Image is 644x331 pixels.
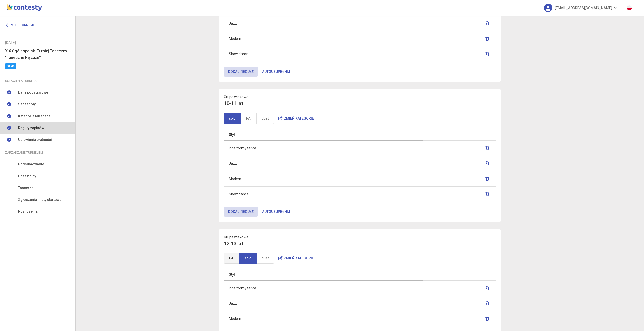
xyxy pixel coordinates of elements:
[224,207,258,217] button: Dodaj regułę
[5,48,70,61] h6: XIX Ogólnopolski Turniej Taneczny "Taneczne Pejzaże"
[5,63,16,69] span: Szkic
[5,40,70,45] div: [DATE]
[224,113,241,124] a: solo
[224,240,496,248] h4: 12-13 lat
[18,113,50,119] span: Kategorie taneczne
[224,296,381,311] td: Jazz
[256,113,274,124] a: duet
[239,253,257,264] a: solo
[18,161,44,167] span: Podsumowanie
[5,78,70,84] div: Ustawienia turnieju
[274,113,318,123] button: Zmień kategorie
[258,67,294,77] button: Autouzupełnij
[18,197,61,202] span: Zgłoszenia i listy startowe
[555,3,612,13] span: [EMAIL_ADDRESS][DOMAIN_NAME]
[18,101,36,107] span: Szczegóły
[256,253,274,264] a: duet
[224,46,381,62] td: Show dance
[224,269,381,281] th: Styl
[258,207,294,217] button: Autouzupełnij
[224,186,381,202] td: Show dance
[18,125,44,131] span: Reguły zapisów
[224,253,240,264] a: PAI
[5,21,38,30] a: Moje turnieje
[18,173,36,179] span: Uczestnicy
[18,137,52,142] span: Ustawienia płatności
[224,100,496,107] h4: 10-11 lat
[224,171,381,186] td: Modern
[224,281,381,296] td: Inne formy tańca
[18,90,48,95] span: Dane podstawowe
[18,185,33,191] span: Tancerze
[5,150,43,155] span: Zarządzanie turniejem
[224,129,381,141] th: Styl
[224,94,496,100] p: Grupa wiekowa
[224,31,381,46] td: Modern
[18,209,38,214] span: Rozliczenia
[224,156,381,171] td: Jazz
[224,140,381,156] td: Inne formy tańca
[274,253,318,263] button: Zmień kategorie
[224,67,258,77] button: Dodaj regułę
[224,234,496,240] p: Grupa wiekowa
[224,16,381,31] td: Jazz
[241,113,257,124] a: PAI
[224,311,381,326] td: Modern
